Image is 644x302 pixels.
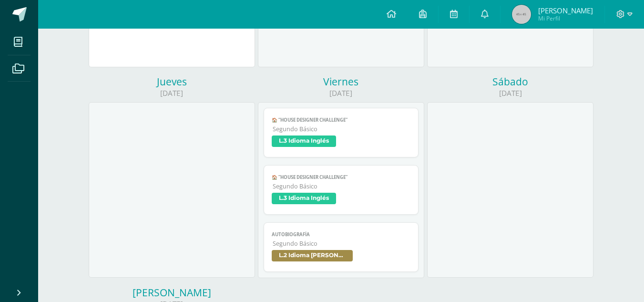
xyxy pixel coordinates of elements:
span: Autobiografía [272,231,410,238]
div: [DATE] [427,88,593,98]
div: [DATE] [89,88,255,98]
a: 🏠 “House Designer Challenge”Segundo BásicoL.3 Idioma Inglés [264,165,419,215]
div: Sábado [427,75,593,88]
a: AutobiografíaSegundo BásicoL.2 Idioma [PERSON_NAME] [264,222,419,272]
span: L.2 Idioma [PERSON_NAME] [272,250,353,261]
span: [PERSON_NAME] [538,6,593,15]
img: 45x45 [512,5,531,24]
div: Viernes [258,75,424,88]
span: Segundo Básico [273,125,410,133]
span: 🏠 “House Designer Challenge” [272,174,410,180]
div: Jueves [89,75,255,88]
span: 🏠 “House Designer Challenge” [272,117,410,123]
span: Segundo Básico [273,240,410,248]
span: L.3 Idioma Inglés [272,193,336,204]
div: [PERSON_NAME] [89,286,255,299]
span: Mi Perfil [538,14,593,22]
span: Segundo Básico [273,182,410,190]
div: [DATE] [258,88,424,98]
span: L.3 Idioma Inglés [272,135,336,147]
a: 🏠 “House Designer Challenge”Segundo BásicoL.3 Idioma Inglés [264,108,419,157]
